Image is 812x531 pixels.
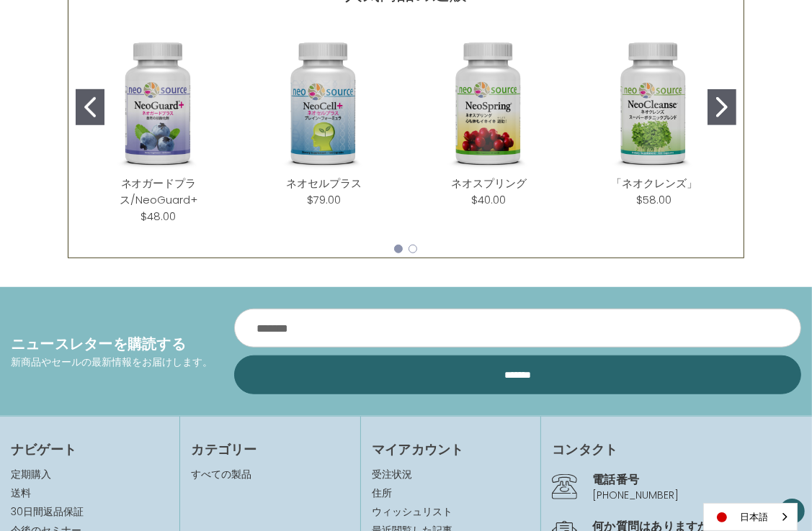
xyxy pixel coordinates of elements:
[704,504,797,530] a: 日本語
[708,89,736,125] button: Go to slide 2
[307,191,341,208] div: $79.00
[592,471,801,488] h4: 電話番号
[571,22,736,219] div: NeoCleanse
[286,176,362,191] a: ネオセルプラス
[394,245,403,253] button: Go to slide 1
[372,467,530,482] a: 受注状況
[636,191,672,208] div: $58.00
[253,33,395,175] img: ネオセルプラス
[418,33,560,175] img: ネオスプリング
[406,22,571,219] div: NeoSpring
[191,467,251,481] a: すべての製品
[76,22,241,236] div: NeoGuard Plus
[120,176,197,207] a: ネオガードプラス/NeoGuard+
[592,488,679,502] a: [PHONE_NUMBER]
[11,333,213,355] h4: ニュースレターを購読する
[611,176,697,191] a: 「ネオクレンズ」
[472,191,507,208] div: $40.00
[372,504,530,519] a: ウィッシュリスト
[583,33,725,175] img: 「ネオクレンズ」
[11,486,31,500] a: 送料
[703,503,798,531] div: Language
[11,355,213,370] p: 新商品やセールの最新情報をお届けします。
[141,208,177,224] div: $48.00
[372,440,530,459] h4: マイアカウント
[703,503,798,531] aside: Language selected: 日本語
[11,440,169,459] h4: ナビゲート
[372,486,530,501] a: 住所
[451,176,527,191] a: ネオスプリング
[241,22,406,219] div: NeoCell Plus
[11,504,84,519] a: 30日間返品保証
[191,440,349,459] h4: カテゴリー
[11,467,51,481] a: 定期購入
[76,89,104,125] button: Go to slide 1
[87,33,229,175] img: ネオガードプラス/NeoGuard+
[409,245,417,253] button: Go to slide 2
[552,440,801,459] h4: コンタクト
